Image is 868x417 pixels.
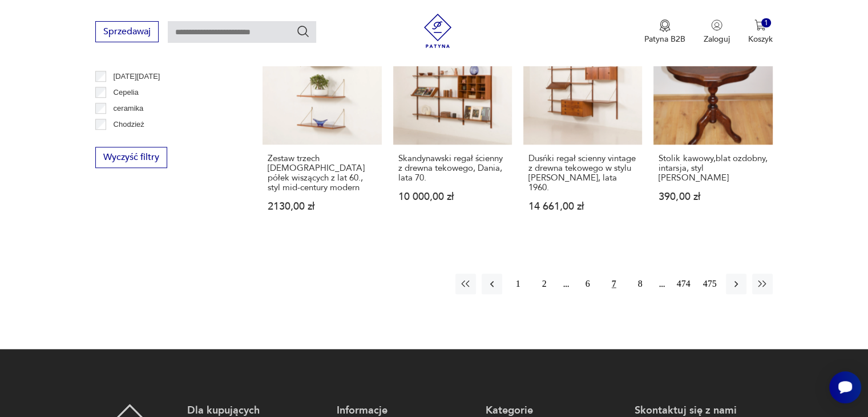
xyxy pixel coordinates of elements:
button: 1 [508,274,528,294]
a: Stolik kawowy,blat ozdobny, intarsja, styl ludwikowskiStolik kawowy,blat ozdobny, intarsja, styl ... [653,26,772,234]
a: Sprzedawaj [95,29,159,37]
button: 475 [700,274,720,294]
p: Chodzież [114,118,144,131]
button: 1Koszyk [748,19,773,45]
p: 10 000,00 zł [398,192,507,202]
button: 2 [534,274,555,294]
h3: Stolik kawowy,blat ozdobny, intarsja, styl [PERSON_NAME] [659,154,767,183]
button: 6 [578,274,598,294]
p: Zaloguj [704,34,730,45]
button: Patyna B2B [644,19,685,45]
iframe: Smartsupp widget button [829,371,861,403]
button: 474 [673,274,694,294]
p: ceramika [114,102,144,115]
p: [DATE][DATE] [114,70,160,83]
p: Patyna B2B [644,34,685,45]
button: 8 [630,274,651,294]
p: 390,00 zł [659,192,767,202]
p: Koszyk [748,34,773,45]
img: Patyna - sklep z meblami i dekoracjami vintage [421,14,455,48]
p: 14 661,00 zł [528,202,637,211]
button: Wyczyść filtry [95,147,167,168]
a: Skandynawski regał ścienny z drewna tekowego, Dania, lata 70.Skandynawski regał ścienny z drewna ... [393,26,512,234]
a: Zestaw trzech duńskich półek wiszących z lat 60., styl mid-century modernZestaw trzech [DEMOGRAPH... [263,26,381,234]
p: Ćmielów [114,134,142,147]
h3: Zestaw trzech [DEMOGRAPHIC_DATA] półek wiszących z lat 60., styl mid-century modern [268,154,376,193]
a: Ikona medaluPatyna B2B [644,19,685,45]
img: Ikona medalu [659,19,671,32]
p: 2130,00 zł [268,202,376,211]
img: Ikonka użytkownika [711,19,722,31]
p: Cepelia [114,86,139,99]
button: Sprzedawaj [95,21,159,42]
button: 7 [604,274,624,294]
div: 1 [761,18,771,28]
button: Szukaj [296,25,310,38]
h3: Dusńki regał scienny vintage z drewna tekowego w stylu [PERSON_NAME], lata 1960. [528,154,637,193]
a: Dusńki regał scienny vintage z drewna tekowego w stylu Poul Cadovius, lata 1960.Dusńki regał scie... [523,26,642,234]
button: Zaloguj [704,19,730,45]
h3: Skandynawski regał ścienny z drewna tekowego, Dania, lata 70. [398,154,507,183]
img: Ikona koszyka [754,19,766,31]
